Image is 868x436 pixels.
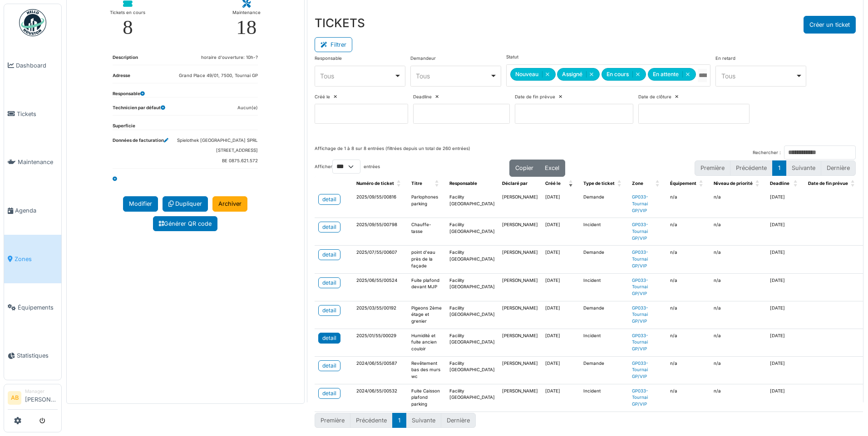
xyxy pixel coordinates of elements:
a: GP033-Tournai GP/VIP [632,388,648,407]
span: Numéro de ticket: Activate to sort [397,177,402,191]
a: detail [318,388,340,399]
td: Chauffe-tasse [408,218,446,246]
input: Tous [698,69,707,82]
a: GP033-Tournai GP/VIP [632,333,648,351]
span: Zones [15,255,58,263]
label: Statut [506,54,518,61]
a: detail [318,194,340,205]
label: Rechercher : [753,150,781,156]
span: Numéro de ticket [356,181,394,186]
td: n/a [710,356,766,384]
td: Facility [GEOGRAPHIC_DATA] [446,246,498,273]
label: Afficher entrées [315,160,380,174]
div: Nouveau [510,68,556,81]
dd: horaire d'ouverture: 10h-? [201,54,258,61]
span: Tickets [17,110,58,118]
td: [DATE] [542,301,580,329]
span: Maintenance [18,158,58,166]
td: Demande [580,246,628,273]
div: Manager [25,388,58,395]
td: 2025/07/55/00607 [353,246,408,273]
span: Niveau de priorité: Activate to sort [755,177,761,191]
td: [PERSON_NAME] [498,218,542,246]
li: AB [8,391,21,405]
h3: TICKETS [315,16,365,30]
span: Créé le: Activate to remove sorting [569,177,574,191]
td: [DATE] [542,273,580,301]
td: [DATE] [766,329,804,356]
td: [PERSON_NAME] [498,329,542,356]
a: detail [318,333,340,344]
a: GP033-Tournai GP/VIP [632,361,648,379]
button: Créer un ticket [804,16,856,34]
div: detail [322,223,336,231]
td: [DATE] [542,329,580,356]
td: [DATE] [542,356,580,384]
td: 2025/03/55/00192 [353,301,408,329]
td: n/a [666,246,710,273]
div: Tickets en cours [110,8,145,17]
a: GP033-Tournai GP/VIP [632,194,648,213]
td: [DATE] [766,384,804,412]
dt: Données de facturation [113,137,168,168]
div: detail [322,334,336,342]
td: Incident [580,273,628,301]
div: 8 [123,17,133,38]
td: [DATE] [766,190,804,218]
td: n/a [710,384,766,412]
td: Facility [GEOGRAPHIC_DATA] [446,384,498,412]
dd: Aucun(e) [237,105,258,111]
td: n/a [710,273,766,301]
td: [DATE] [766,273,804,301]
dd: Grand Place 49/01, 7500, Tournai GP [179,73,258,79]
td: Facility [GEOGRAPHIC_DATA] [446,273,498,301]
div: detail [322,251,336,259]
div: En attente [648,68,696,81]
button: Excel [539,160,565,176]
td: n/a [666,301,710,329]
dd: BE 0875.621.572 [177,158,258,165]
a: detail [318,249,340,260]
button: Remove item: 'ongoing' [632,71,643,78]
a: Statistiques [4,332,61,380]
td: n/a [710,218,766,246]
td: 2025/06/55/00524 [353,273,408,301]
span: Copier [515,165,533,171]
div: Affichage de 1 à 8 sur 8 entrées (filtrées depuis un total de 260 entrées) [315,145,470,160]
td: Demande [580,190,628,218]
a: Tickets [4,90,61,138]
dt: Responsable [113,91,145,97]
td: Facility [GEOGRAPHIC_DATA] [446,356,498,384]
div: Tous [416,71,490,81]
label: En retard [715,55,735,62]
nav: pagination [695,160,856,175]
td: [DATE] [542,190,580,218]
td: Fuite Caisson plafond parking [408,384,446,412]
td: 2024/06/55/00532 [353,384,408,412]
nav: pagination [315,413,476,428]
td: Facility [GEOGRAPHIC_DATA] [446,190,498,218]
td: [DATE] [766,246,804,273]
button: Remove item: 'new' [542,71,552,78]
span: Statistiques [17,351,58,360]
label: Responsable [315,55,342,62]
div: Tous [721,71,795,81]
div: detail [322,195,336,203]
span: Créé le [545,181,561,186]
td: [DATE] [542,384,580,412]
a: Dashboard [4,41,61,90]
label: Date de clôture [638,94,671,101]
span: Équipement [670,181,696,186]
div: 18 [236,17,256,38]
td: n/a [666,384,710,412]
a: AB Manager[PERSON_NAME] [8,388,58,410]
td: Facility [GEOGRAPHIC_DATA] [446,329,498,356]
div: detail [322,279,336,287]
a: GP033-Tournai GP/VIP [632,222,648,240]
td: Incident [580,218,628,246]
span: Titre [411,181,422,186]
button: Remove item: 'on_hold' [682,71,693,78]
div: Maintenance [232,8,261,17]
a: GP033-Tournai GP/VIP [632,250,648,268]
div: En cours [602,68,646,81]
